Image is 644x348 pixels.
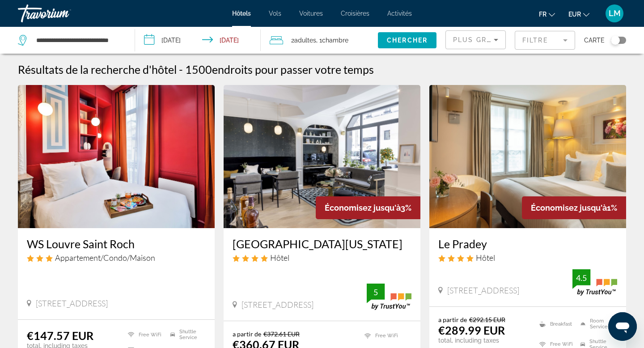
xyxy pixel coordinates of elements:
[325,203,401,212] span: Économisez jusqu'à
[123,329,166,340] li: Free WiFi
[609,9,621,18] span: LM
[316,196,420,219] div: 3%
[438,337,528,344] p: total, including taxes
[603,4,626,23] button: User Menu
[232,10,251,17] a: Hôtels
[294,37,316,44] span: Adultes
[55,253,155,263] span: Appartement/Condo/Maison
[535,316,576,332] li: Breakfast
[166,329,206,340] li: Shuttle Service
[27,253,206,263] div: 3 star Apartment
[261,27,378,54] button: Travelers: 2 adults, 0 children
[18,85,215,228] img: Hotel image
[241,300,314,310] span: [STREET_ADDRESS]
[539,11,547,18] span: fr
[522,196,626,219] div: 1%
[572,272,590,283] div: 4.5
[18,63,177,76] h1: Résultats de la recherche d'hôtel
[322,37,348,44] span: Chambre
[367,287,385,297] div: 5
[36,298,108,308] span: [STREET_ADDRESS]
[269,10,281,17] a: Vols
[212,63,374,76] span: endroits pour passer votre temps
[185,63,374,76] h2: 1500
[270,253,289,263] span: Hôtel
[233,253,411,263] div: 4 star Hotel
[515,30,575,50] button: Filter
[341,10,369,17] a: Croisières
[469,316,505,323] del: €292.15 EUR
[531,203,607,212] span: Économisez jusqu'à
[360,330,411,341] li: Free WiFi
[568,8,589,21] button: Change currency
[453,36,560,43] span: Plus grandes économies
[429,85,626,228] img: Hotel image
[604,36,626,44] button: Toggle map
[387,10,412,17] a: Activités
[576,316,617,332] li: Room Service
[387,37,428,44] span: Chercher
[447,285,519,295] span: [STREET_ADDRESS]
[453,34,498,45] mat-select: Sort by
[584,34,604,47] span: Carte
[233,330,261,338] span: a partir de
[291,34,316,47] span: 2
[27,237,206,250] a: WS Louvre Saint Roch
[233,237,411,250] a: [GEOGRAPHIC_DATA][US_STATE]
[135,27,261,54] button: Check-in date: Dec 5, 2025 Check-out date: Dec 6, 2025
[476,253,495,263] span: Hôtel
[18,2,107,25] a: Travorium
[179,63,183,76] span: -
[378,32,436,48] button: Chercher
[316,34,348,47] span: , 1
[438,323,505,337] ins: €289.99 EUR
[568,11,581,18] span: EUR
[438,253,617,263] div: 4 star Hotel
[367,284,411,310] img: trustyou-badge.svg
[224,85,420,228] img: Hotel image
[299,10,323,17] a: Voitures
[539,8,555,21] button: Change language
[608,312,637,341] iframe: Bouton de lancement de la fenêtre de messagerie
[263,330,300,338] del: €372.61 EUR
[27,329,93,342] ins: €147.57 EUR
[438,316,467,323] span: a partir de
[438,237,617,250] a: Le Pradey
[572,269,617,296] img: trustyou-badge.svg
